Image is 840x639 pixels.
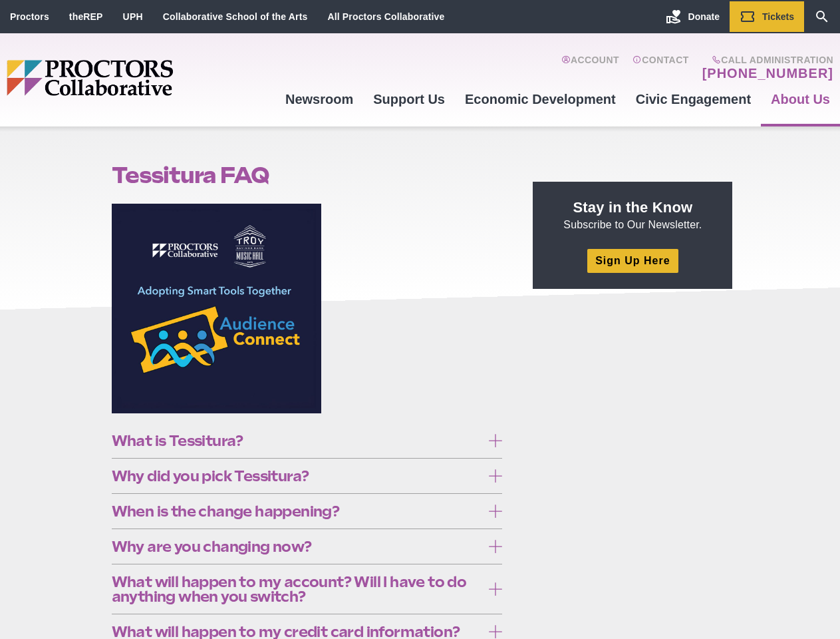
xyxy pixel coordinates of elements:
span: Tickets [762,11,794,22]
a: Civic Engagement [626,81,761,117]
a: Donate [656,1,730,32]
span: When is the change happening? [112,504,482,519]
a: Sign Up Here [587,249,678,272]
a: Account [561,55,619,81]
a: Collaborative School of the Arts [163,11,308,22]
a: Proctors [10,11,49,22]
a: Tickets [730,1,804,32]
img: Proctors logo [7,60,275,96]
span: Call Administration [698,55,833,65]
a: Support Us [363,81,455,117]
span: What will happen to my credit card information? [112,624,482,639]
a: Contact [632,55,689,81]
strong: Stay in the Know [573,199,693,216]
a: [PHONE_NUMBER] [702,65,833,81]
span: Donate [688,11,720,22]
a: All Proctors Collaborative [327,11,444,22]
span: What will happen to my account? Will I have to do anything when you switch? [112,574,482,604]
span: Why are you changing now? [112,539,482,554]
span: Why did you pick Tessitura? [112,469,482,483]
a: theREP [69,11,103,22]
a: Search [804,1,840,32]
h1: Tessitura FAQ [112,162,503,188]
iframe: Advertisement [533,305,732,471]
p: Subscribe to Our Newsletter. [549,198,716,232]
a: UPH [123,11,143,22]
span: What is Tessitura? [112,433,482,448]
a: Newsroom [275,81,363,117]
a: Economic Development [455,81,626,117]
a: About Us [761,81,840,117]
